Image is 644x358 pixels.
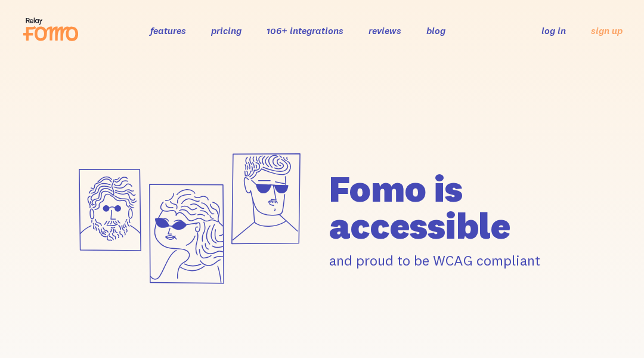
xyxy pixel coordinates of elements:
[369,24,401,36] a: reviews
[329,170,580,244] h1: Fomo is accessible
[591,24,623,37] a: sign up
[426,24,445,36] a: blog
[267,24,343,36] a: 106+ integrations
[211,24,241,36] a: pricing
[541,24,566,36] a: log in
[150,24,186,36] a: features
[329,251,580,270] p: and proud to be WCAG compliant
